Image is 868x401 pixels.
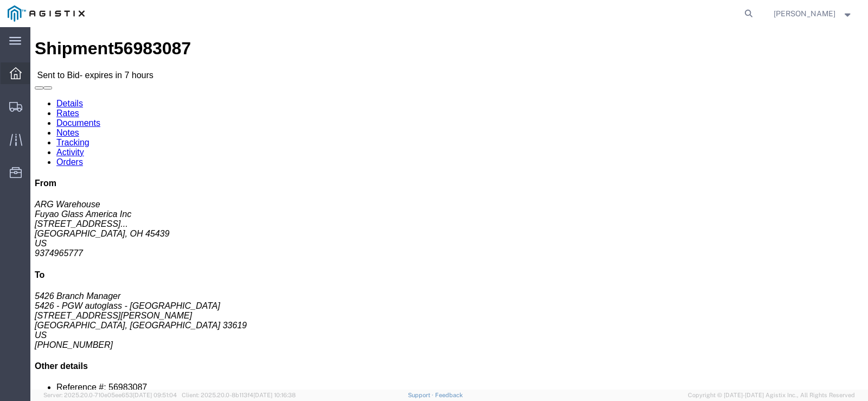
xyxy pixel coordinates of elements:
[30,27,868,390] iframe: FS Legacy Container
[435,392,463,398] a: Feedback
[688,391,855,400] span: Copyright © [DATE]-[DATE] Agistix Inc., All Rights Reserved
[133,392,177,398] span: [DATE] 09:51:04
[8,5,85,22] img: logo
[182,392,296,398] span: Client: 2025.20.0-8b113f4
[774,8,835,20] span: Craig Clark
[408,392,435,398] a: Support
[773,7,853,20] button: [PERSON_NAME]
[43,392,177,398] span: Server: 2025.20.0-710e05ee653
[253,392,296,398] span: [DATE] 10:16:38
